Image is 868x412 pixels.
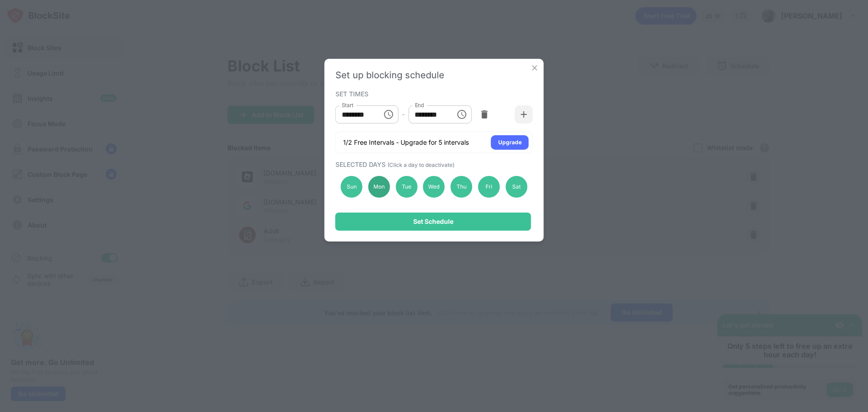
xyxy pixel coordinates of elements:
div: SELECTED DAYS [335,161,531,168]
div: Fri [478,176,500,198]
div: Mon [368,176,390,198]
div: Thu [451,176,472,198]
div: Wed [423,176,445,198]
label: Start [342,101,354,109]
div: Sun [341,176,363,198]
div: Upgrade [498,138,522,147]
div: SET TIMES [335,90,531,97]
div: Sat [505,176,527,198]
div: 1/2 Free Intervals - Upgrade for 5 intervals [343,138,469,147]
div: Set up blocking schedule [335,70,533,81]
div: Set Schedule [413,218,453,225]
button: Choose time, selected time is 10:00 AM [379,105,397,123]
div: - [402,109,405,119]
label: End [415,101,424,109]
img: x-button.svg [530,63,539,72]
span: (Click a day to deactivate) [387,161,454,168]
button: Choose time, selected time is 1:00 PM [453,105,471,123]
div: Tue [396,176,417,198]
